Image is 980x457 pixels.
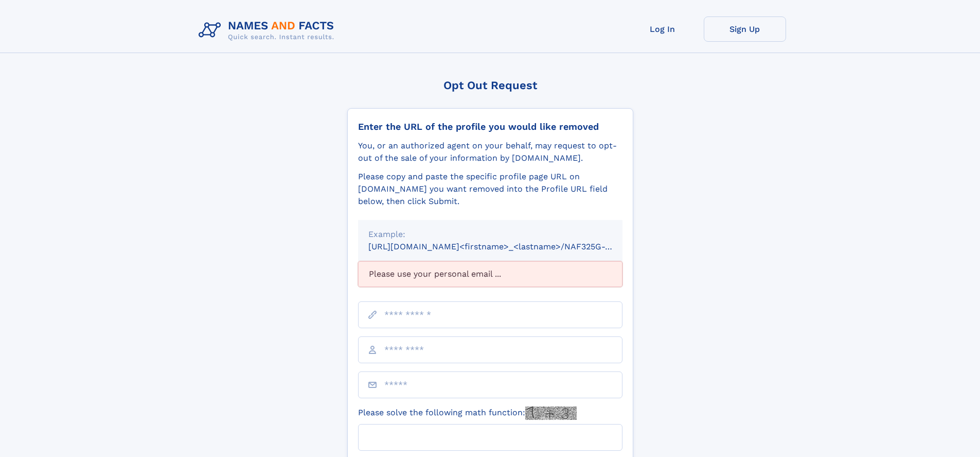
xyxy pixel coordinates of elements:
div: Please use your personal email ... [358,261,622,287]
img: Logo Names and Facts [194,16,343,44]
div: You, or an authorized agent on your behalf, may request to opt-out of the sale of your informatio... [358,140,622,164]
label: Please solve the following math function: [358,407,577,420]
div: Please copy and paste the specific profile page URL on [DOMAIN_NAME] you want removed into the Pr... [358,171,622,208]
div: Example: [368,228,612,241]
small: [URL][DOMAIN_NAME]<firstname>_<lastname>/NAF325G-xxxxxxxx [368,242,642,251]
div: Opt Out Request [347,79,633,92]
div: Enter the URL of the profile you would like removed [358,121,622,132]
a: Sign Up [704,16,786,42]
a: Log In [621,16,704,42]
